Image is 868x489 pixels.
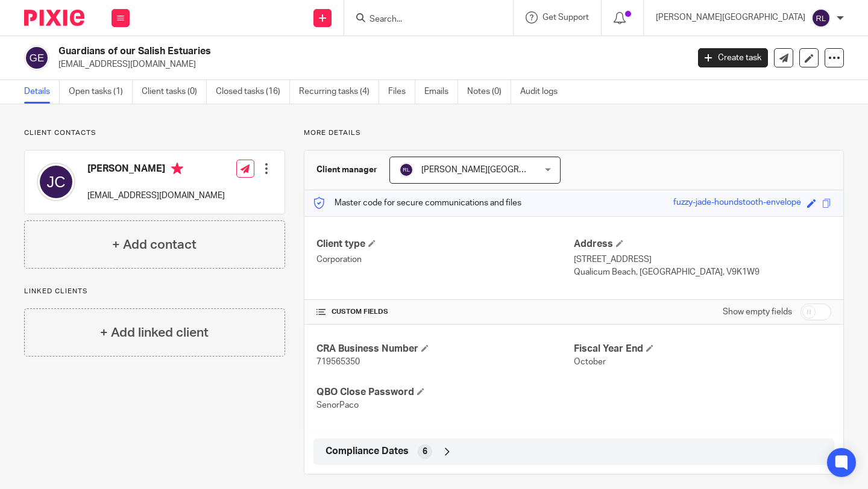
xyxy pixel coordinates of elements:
[304,128,844,138] p: More details
[316,164,377,176] h3: Client manager
[574,343,831,355] h4: Fiscal Year End
[216,80,290,104] a: Closed tasks (16)
[299,80,379,104] a: Recurring tasks (4)
[423,446,427,458] span: 6
[58,58,680,70] p: [EMAIL_ADDRESS][DOMAIN_NAME]
[24,10,84,26] img: Pixie
[424,80,458,104] a: Emails
[313,197,521,209] p: Master code for secure communications and files
[316,386,574,399] h4: QBO Close Password
[368,14,477,25] input: Search
[316,238,574,251] h4: Client type
[142,80,207,104] a: Client tasks (0)
[316,401,359,410] span: SenorPaco
[112,235,197,254] h4: + Add contact
[316,358,360,366] span: 719565350
[37,163,75,201] img: svg%3E
[574,238,831,251] h4: Address
[698,48,768,67] a: Create task
[316,307,574,317] h4: CUSTOM FIELDS
[24,80,60,104] a: Details
[316,343,574,355] h4: CRA Business Number
[467,80,511,104] a: Notes (0)
[811,8,831,28] img: svg%3E
[520,80,567,104] a: Audit logs
[399,163,414,177] img: svg%3E
[24,45,49,70] img: svg%3E
[656,11,805,23] p: [PERSON_NAME][GEOGRAPHIC_DATA]
[316,254,574,266] p: Corporation
[87,163,225,178] h4: [PERSON_NAME]
[574,358,606,366] span: October
[574,266,831,278] p: Qualicum Beach, [GEOGRAPHIC_DATA], V9K1W9
[87,190,225,202] p: [EMAIL_ADDRESS][DOMAIN_NAME]
[388,80,415,104] a: Files
[58,45,556,58] h2: Guardians of our Salish Estuaries
[542,13,589,22] span: Get Support
[723,306,792,318] label: Show empty fields
[24,128,285,138] p: Client contacts
[100,323,209,342] h4: + Add linked client
[673,196,801,210] div: fuzzy-jade-houndstooth-envelope
[171,163,183,175] i: Primary
[24,287,285,296] p: Linked clients
[325,445,409,458] span: Compliance Dates
[574,254,831,266] p: [STREET_ADDRESS]
[69,80,133,104] a: Open tasks (1)
[421,166,571,174] span: [PERSON_NAME][GEOGRAPHIC_DATA]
